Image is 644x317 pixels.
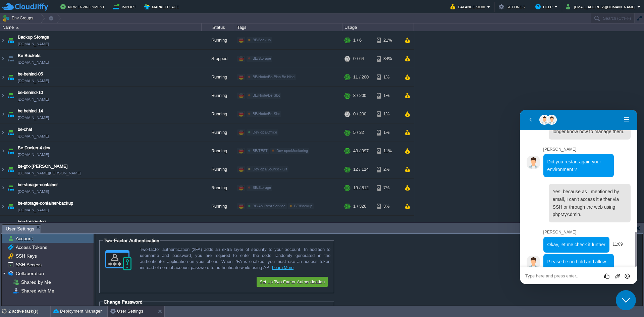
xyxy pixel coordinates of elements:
div: 21% [377,31,398,49]
button: [EMAIL_ADDRESS][DOMAIN_NAME] [566,3,637,11]
img: AMDAwAAAACH5BAEAAAAALAAAAAABAAEAAAICRAEAOw== [0,68,6,86]
div: 0 / 200 [353,105,366,123]
div: Running [202,31,235,49]
a: SSH Keys [14,253,38,259]
img: AMDAwAAAACH5BAEAAAAALAAAAAABAAEAAAICRAEAOw== [0,216,6,234]
a: [DOMAIN_NAME] [18,114,49,121]
div: 1% [377,105,398,123]
button: Help [535,3,554,11]
button: Balance $0.00 [450,3,487,11]
div: Running [202,105,235,123]
img: AMDAwAAAACH5BAEAAAAALAAAAAABAAEAAAICRAEAOw== [0,105,6,123]
a: Access Tokens [14,244,48,250]
button: Env Groups [2,13,36,23]
img: AMDAwAAAACH5BAEAAAAALAAAAAABAAEAAAICRAEAOw== [6,105,15,123]
a: be-gfx-[PERSON_NAME] [18,163,68,170]
a: be-storage-container [18,181,58,188]
div: 0 / 64 [353,50,364,68]
div: Running [202,216,235,234]
div: 43 / 997 [353,142,369,160]
span: Dev ops/Source - Git [253,167,287,171]
img: CloudJiffy [2,3,48,11]
div: Running [202,68,235,86]
div: 1 / 240 [353,216,366,234]
a: be-behind-05 [18,71,43,77]
a: Account [14,235,34,242]
span: BE/Storage [253,186,271,190]
div: Stopped [202,50,235,68]
a: be-behind-14 [18,108,43,114]
span: [DOMAIN_NAME] [18,41,49,47]
div: Usage [343,23,414,31]
a: be-behind-10 [18,89,43,96]
a: [DOMAIN_NAME][PERSON_NAME] [18,170,81,176]
div: 2 active task(s) [8,306,50,317]
span: Dev ops/Office [253,130,277,134]
a: Shared with Me [20,288,55,294]
a: be-storage-log [18,218,46,225]
img: AMDAwAAAACH5BAEAAAAALAAAAAABAAEAAAICRAEAOw== [0,123,6,142]
div: Running [202,197,235,215]
img: AMDAwAAAACH5BAEAAAAALAAAAAABAAEAAAICRAEAOw== [0,50,6,68]
a: SSH Access [14,262,43,268]
a: Be-Docker 4 dev [18,145,50,151]
img: AMDAwAAAACH5BAEAAAAALAAAAAABAAEAAAICRAEAOw== [6,197,15,215]
button: Marketplace [144,3,181,11]
div: 1 / 6 [353,31,362,49]
div: Running [202,142,235,160]
span: BE/Node/Be-Slot [253,112,280,116]
div: 34% [377,50,398,68]
a: [DOMAIN_NAME] [18,96,49,103]
img: AMDAwAAAACH5BAEAAAAALAAAAAABAAEAAAICRAEAOw== [6,216,15,234]
span: Collaboration [14,270,45,276]
img: AMDAwAAAACH5BAEAAAAALAAAAAABAAEAAAICRAEAOw== [0,87,6,105]
img: AMDAwAAAACH5BAEAAAAALAAAAAABAAEAAAICRAEAOw== [6,87,15,105]
span: Shared by Me [20,279,52,285]
button: Settings [499,3,527,11]
img: AMDAwAAAACH5BAEAAAAALAAAAAABAAEAAAICRAEAOw== [6,68,15,86]
div: 5 / 32 [353,123,364,142]
span: Two-Factor Authentication [104,238,159,243]
img: AMDAwAAAACH5BAEAAAAALAAAAAABAAEAAAICRAEAOw== [0,179,6,197]
div: 1 / 326 [353,197,366,215]
iframe: chat widget [616,290,637,310]
div: Running [202,160,235,178]
img: AMDAwAAAACH5BAEAAAAALAAAAAABAAEAAAICRAEAOw== [0,142,6,160]
img: AMDAwAAAACH5BAEAAAAALAAAAAABAAEAAAICRAEAOw== [16,27,19,29]
span: BE/Node/Be-Plan Be Hind [253,75,294,79]
div: 1% [377,87,398,105]
img: AMDAwAAAACH5BAEAAAAALAAAAAABAAEAAAICRAEAOw== [6,142,15,160]
span: Dev ops/Monitoring [276,149,308,153]
button: Set Up Two-Factor Authentication [258,278,327,286]
span: BE/TEST [253,149,268,153]
a: Be Buckets [18,52,41,59]
a: be-storage-container-backup [18,200,73,207]
span: BE/Node/Be-Slot [253,93,280,97]
div: 19 / 812 [353,179,369,197]
div: 7% [377,179,398,197]
a: be-chat [18,126,32,133]
a: [DOMAIN_NAME] [18,77,49,84]
img: AMDAwAAAACH5BAEAAAAALAAAAAABAAEAAAICRAEAOw== [6,50,15,68]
